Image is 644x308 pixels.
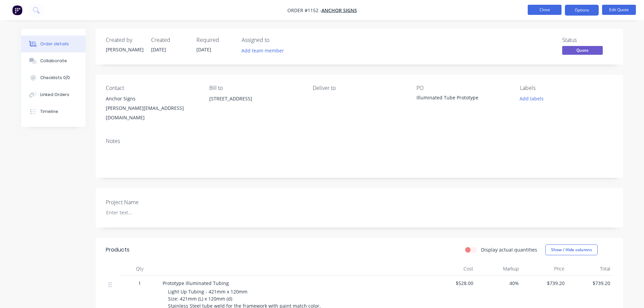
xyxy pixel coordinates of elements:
[562,46,603,54] span: Quote
[516,94,547,103] button: Add labels
[433,280,473,287] span: $528.00
[562,46,603,56] button: Quote
[163,280,229,286] span: Prototype Illuminated Tubing
[479,280,519,287] span: 40%
[40,58,67,64] div: Collaborate
[287,7,321,14] span: Order #1152 -
[21,86,86,103] button: Linked Orders
[522,262,567,276] div: Price
[416,85,509,91] div: PO
[40,92,69,98] div: Linked Orders
[106,37,143,43] div: Created by
[430,262,476,276] div: Cost
[106,85,198,91] div: Contact
[238,46,287,55] button: Add team member
[151,46,166,53] span: [DATE]
[565,5,599,16] button: Options
[106,94,198,103] div: Anchor Signs
[119,262,160,276] div: Qty
[106,246,129,254] div: Products
[567,262,613,276] div: Total
[209,94,302,116] div: [STREET_ADDRESS]
[242,46,288,55] button: Add team member
[313,85,405,91] div: Deliver to
[106,46,143,53] div: [PERSON_NAME]
[321,7,357,14] a: Anchor Signs
[12,5,22,15] img: Factory
[21,69,86,86] button: Checklists 0/0
[570,280,610,287] span: $739.20
[481,246,537,253] label: Display actual quantities
[524,280,565,287] span: $739.20
[562,37,613,43] div: Status
[209,85,302,91] div: Bill to
[476,262,522,276] div: Markup
[40,109,58,115] div: Timeline
[196,46,211,53] span: [DATE]
[21,103,86,120] button: Timeline
[106,198,190,206] label: Project Name
[520,85,613,91] div: Labels
[40,41,69,47] div: Order details
[106,138,613,144] div: Notes
[602,5,636,15] button: Edit Quote
[151,37,188,43] div: Created
[196,37,234,43] div: Required
[242,37,309,43] div: Assigned to
[40,75,70,81] div: Checklists 0/0
[106,103,198,122] div: [PERSON_NAME][EMAIL_ADDRESS][DOMAIN_NAME]
[21,52,86,69] button: Collaborate
[21,35,86,52] button: Order details
[416,94,501,103] div: Illuminated Tube Prototype
[545,244,598,255] button: Show / Hide columns
[106,94,198,122] div: Anchor Signs[PERSON_NAME][EMAIL_ADDRESS][DOMAIN_NAME]
[138,280,141,287] span: 1
[528,5,562,15] button: Close
[209,94,302,103] div: [STREET_ADDRESS]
